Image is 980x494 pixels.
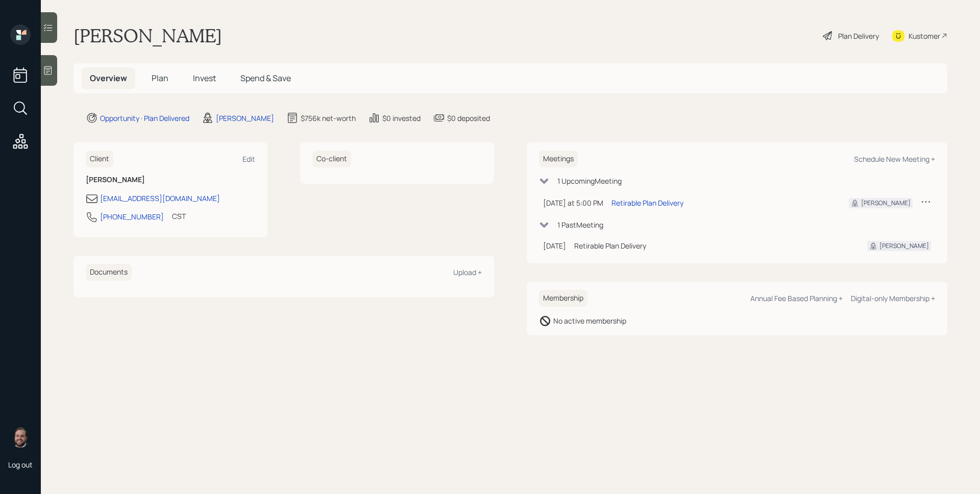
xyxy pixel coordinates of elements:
div: 1 Past Meeting [557,219,603,230]
div: Opportunity · Plan Delivered [100,113,189,123]
div: Annual Fee Based Planning + [750,293,843,303]
span: Overview [90,72,127,84]
span: Plan [152,72,168,84]
h6: Meetings [539,151,578,167]
div: No active membership [553,315,626,326]
div: [DATE] [543,240,566,251]
div: Edit [242,154,255,164]
div: $0 invested [382,113,421,123]
h1: [PERSON_NAME] [73,24,222,47]
div: $756k net-worth [301,113,356,123]
div: [DATE] at 5:00 PM [543,197,603,208]
span: Invest [193,72,216,84]
div: Kustomer [909,31,940,41]
h6: Membership [539,290,587,307]
div: Schedule New Meeting + [854,154,935,164]
div: Log out [8,460,33,470]
img: james-distasi-headshot.png [10,427,31,448]
div: [EMAIL_ADDRESS][DOMAIN_NAME] [100,193,220,204]
div: Retirable Plan Delivery [611,197,683,208]
div: [PERSON_NAME] [861,199,911,208]
div: [PHONE_NUMBER] [100,211,164,222]
div: Retirable Plan Delivery [574,240,851,251]
span: Spend & Save [240,72,291,84]
div: Digital-only Membership + [851,293,935,303]
div: Plan Delivery [838,31,879,41]
h6: Documents [86,264,132,281]
div: CST [172,211,186,221]
h6: Client [86,151,113,167]
h6: [PERSON_NAME] [86,176,255,184]
div: $0 deposited [447,113,490,123]
div: Upload + [453,267,482,277]
div: 1 Upcoming Meeting [557,176,622,186]
div: [PERSON_NAME] [216,113,274,123]
div: [PERSON_NAME] [879,241,929,251]
h6: Co-client [312,151,351,167]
